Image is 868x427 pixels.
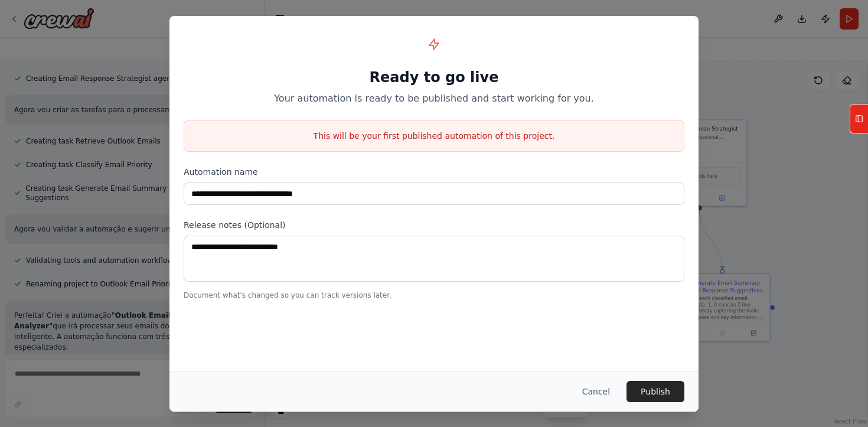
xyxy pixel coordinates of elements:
h1: Ready to go live [184,68,684,87]
label: Release notes (Optional) [184,219,684,231]
p: This will be your first published automation of this project. [184,130,684,142]
p: Your automation is ready to be published and start working for you. [184,92,684,106]
label: Automation name [184,166,684,178]
p: Document what's changed so you can track versions later. [184,291,684,300]
button: Cancel [573,381,619,402]
button: Publish [626,381,684,402]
